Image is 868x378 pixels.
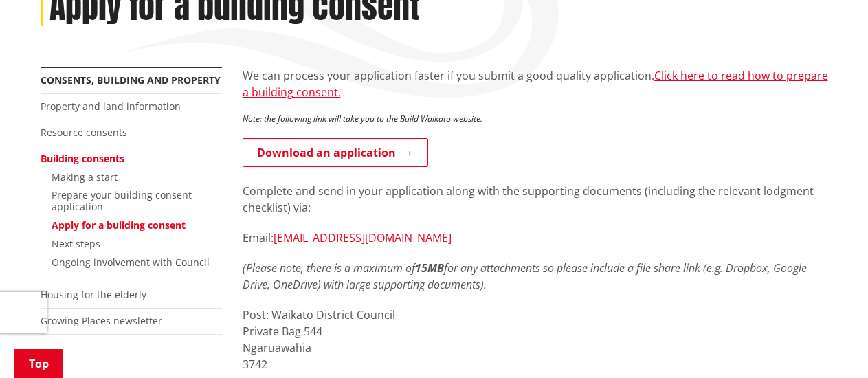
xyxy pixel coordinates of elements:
[415,260,444,276] strong: 15MB
[243,138,428,167] a: Download an application
[41,126,127,139] a: Resource consents
[52,256,210,269] a: Ongoing involvement with Council
[41,288,146,301] a: Housing for the elderly
[243,260,807,292] em: (Please note, there is a maximum of for any attachments so please include a file share link (e.g....
[243,68,828,100] a: Click here to read how to prepare a building consent.
[41,100,181,113] a: Property and land information
[52,188,192,213] a: Prepare your building consent application
[14,349,63,378] a: Top
[805,320,854,370] iframe: Messenger Launcher
[243,67,828,100] p: We can process your application faster if you submit a good quality application.
[52,219,186,232] a: Apply for a building consent
[52,237,100,250] a: Next steps
[41,74,221,87] a: Consents, building and property
[243,230,828,246] p: Email:
[41,152,124,165] a: Building consents
[52,170,118,184] a: Making a start
[243,307,828,373] p: Post: Waikato District Council Private Bag 544 Ngaruawahia 3742
[243,113,482,124] em: Note: the following link will take you to the Build Waikato website.
[243,183,828,216] p: Complete and send in your application along with the supporting documents (including the relevant...
[41,314,162,327] a: Growing Places newsletter
[274,230,452,245] a: [EMAIL_ADDRESS][DOMAIN_NAME]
